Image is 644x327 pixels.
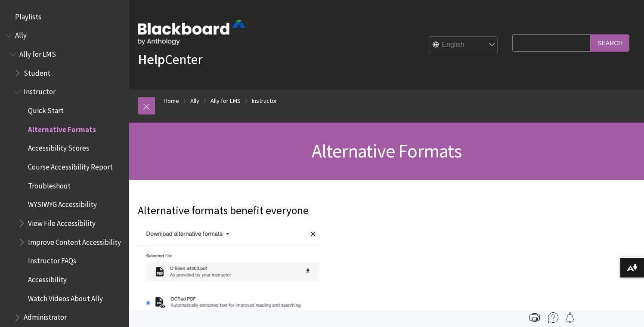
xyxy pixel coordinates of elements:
[28,160,113,171] span: Course Accessibility Report
[28,216,96,228] span: View File Accessibility
[529,312,540,323] img: Print
[591,34,629,51] input: Search
[252,96,277,106] a: Instructor
[138,51,202,68] a: HelpCenter
[164,96,179,106] a: Home
[24,310,67,322] span: Administrator
[28,272,67,284] span: Accessibility
[548,312,558,323] img: More help
[28,141,89,153] span: Accessibility Scores
[138,51,165,68] strong: Help
[24,66,50,77] span: Student
[138,20,245,45] img: Blackboard by Anthology
[312,139,461,163] span: Alternative Formats
[28,179,71,190] span: Troubleshoot
[28,254,76,265] span: Instructor FAQs
[15,9,41,21] span: Playlists
[19,47,56,59] span: Ally for LMS
[565,312,575,323] img: Follow this page
[28,122,96,134] span: Alternative Formats
[138,203,508,219] p: Alternative formats benefit everyone
[28,197,97,209] span: WYSIWYG Accessibility
[429,37,498,54] select: Site Language Selector
[28,291,103,303] span: Watch Videos About Ally
[211,96,241,106] a: Ally for LMS
[28,103,64,115] span: Quick Start
[28,235,121,247] span: Improve Content Accessibility
[5,9,124,24] nav: Book outline for Playlists
[190,96,199,106] a: Ally
[24,85,56,96] span: Instructor
[15,28,27,40] span: Ally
